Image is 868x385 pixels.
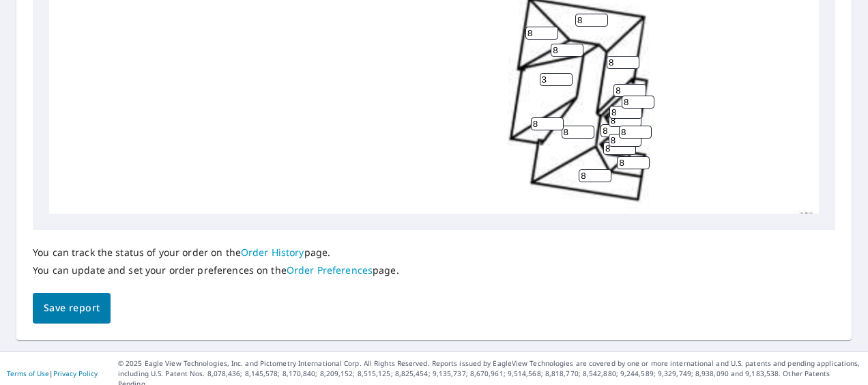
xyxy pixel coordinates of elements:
[241,246,304,259] a: Order History
[287,263,373,276] a: Order Preferences
[7,369,98,377] p: |
[7,369,49,378] a: Terms of Use
[44,300,100,317] span: Save report
[33,264,399,276] p: You can update and set your order preferences on the page.
[33,246,399,259] p: You can track the status of your order on the page.
[33,293,111,324] button: Save report
[53,369,98,378] a: Privacy Policy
